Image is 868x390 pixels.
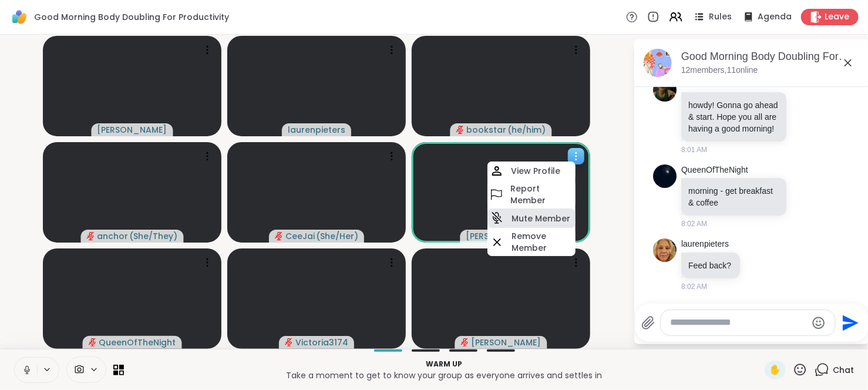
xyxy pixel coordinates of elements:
[456,126,465,134] span: audio-muted
[681,218,707,229] span: 8:02 AM
[89,338,97,347] span: audio-muted
[812,316,826,330] button: Emoji picker
[688,260,733,271] p: Feed back?
[295,337,348,348] span: Victoria3174
[97,124,167,136] span: [PERSON_NAME]
[510,183,573,206] h4: Report Member
[34,11,229,23] span: Good Morning Body Doubling For Productivity
[644,49,672,77] img: Good Morning Body Doubling For Productivity, Sep 12
[512,213,570,224] h4: Mute Member
[825,11,849,23] span: Leave
[653,238,677,262] img: https://sharewell-space-live.sfo3.digitaloceanspaces.com/user-generated/6db1c613-e116-4ac2-aedd-9...
[285,338,293,347] span: audio-muted
[131,359,758,369] p: Warm up
[769,363,781,377] span: ✋
[833,364,854,376] span: Chat
[758,11,792,23] span: Agenda
[688,185,779,209] p: morning - get breakfast & coffee
[275,232,283,240] span: audio-muted
[512,230,573,254] h4: Remove Member
[670,317,807,329] textarea: Type your message
[316,230,358,242] span: ( She/Her )
[653,78,677,102] img: https://sharewell-space-live.sfo3.digitaloceanspaces.com/user-generated/535310fa-e9f2-4698-8a7d-4...
[709,11,732,23] span: Rules
[688,99,779,135] p: howdy! Gonna go ahead & start. Hope you all are having a good morning!
[681,238,729,250] a: laurenpieters
[467,124,507,136] span: bookstar
[472,337,541,348] span: [PERSON_NAME]
[99,337,176,348] span: QueenOfTheNight
[131,369,758,381] p: Take a moment to get to know your group as everyone arrives and settles in
[681,144,707,155] span: 8:01 AM
[681,65,758,76] p: 12 members, 11 online
[461,338,469,347] span: audio-muted
[466,230,536,242] span: [PERSON_NAME]
[681,164,748,176] a: QueenOfTheNight
[285,230,315,242] span: CeeJai
[511,165,560,177] h4: View Profile
[97,230,129,242] span: anchor
[288,124,345,136] span: laurenpieters
[653,164,677,188] img: https://sharewell-space-live.sfo3.digitaloceanspaces.com/user-generated/d7277878-0de6-43a2-a937-4...
[130,230,178,242] span: ( She/They )
[9,7,29,27] img: ShareWell Logomark
[87,232,95,240] span: audio-muted
[508,124,546,136] span: ( he/him )
[681,49,860,64] div: Good Morning Body Doubling For Productivity, [DATE]
[681,281,707,292] span: 8:02 AM
[836,310,862,336] button: Send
